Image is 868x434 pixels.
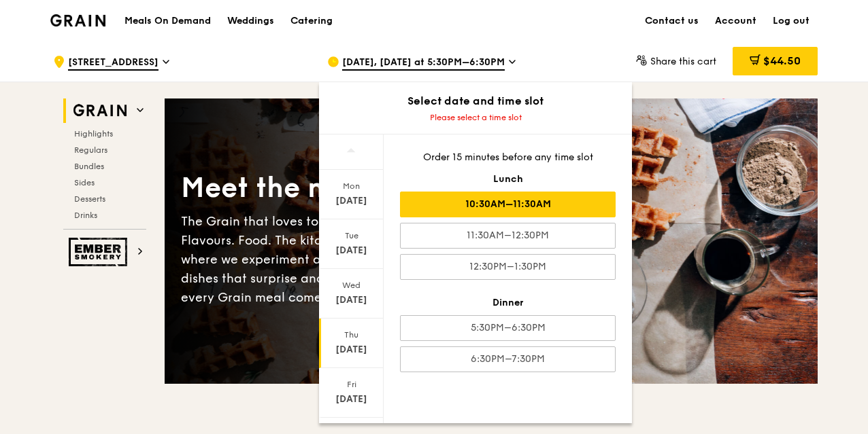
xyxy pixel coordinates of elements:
div: Catering [290,1,333,41]
div: 11:30AM–12:30PM [400,223,616,249]
span: [DATE], [DATE] at 5:30PM–6:30PM [342,56,505,71]
div: Order 15 minutes before any time slot [400,151,616,164]
div: Thu [321,329,382,340]
span: Drinks [74,211,97,220]
div: Mon [321,181,382,192]
img: Ember Smokery web logo [69,238,131,266]
a: Catering [282,1,341,41]
div: [DATE] [321,244,382,257]
span: $44.50 [763,54,801,67]
span: [STREET_ADDRESS] [68,56,158,71]
div: [DATE] [321,194,382,208]
div: Lunch [400,173,616,186]
span: Share this cart [650,56,716,67]
div: 10:30AM–11:30AM [400,192,616,217]
div: Tue [321,230,382,241]
div: [DATE] [321,293,382,307]
a: Contact us [637,1,707,41]
div: Select date and time slot [319,93,632,109]
span: Regulars [74,145,107,155]
div: Fri [321,379,382,390]
div: 5:30PM–6:30PM [400,315,616,341]
div: Wed [321,280,382,291]
span: Highlights [74,129,113,139]
span: Sides [74,178,95,187]
div: Meet the new Grain [181,170,491,206]
div: 6:30PM–7:30PM [400,346,616,372]
div: [DATE] [321,343,382,357]
img: Grain web logo [69,98,131,123]
h1: Meals On Demand [124,14,211,28]
span: Bundles [74,162,104,171]
div: Weddings [227,1,274,41]
div: 12:30PM–1:30PM [400,254,616,280]
div: The Grain that loves to play. With ingredients. Flavours. Food. The kitchen is our happy place, w... [181,212,491,307]
img: Grain [50,14,105,26]
div: [DATE] [321,393,382,406]
span: Desserts [74,194,105,204]
a: Account [707,1,765,41]
a: Log out [765,1,818,41]
div: Please select a time slot [319,112,632,123]
a: Weddings [219,1,282,41]
div: Dinner [400,296,616,310]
